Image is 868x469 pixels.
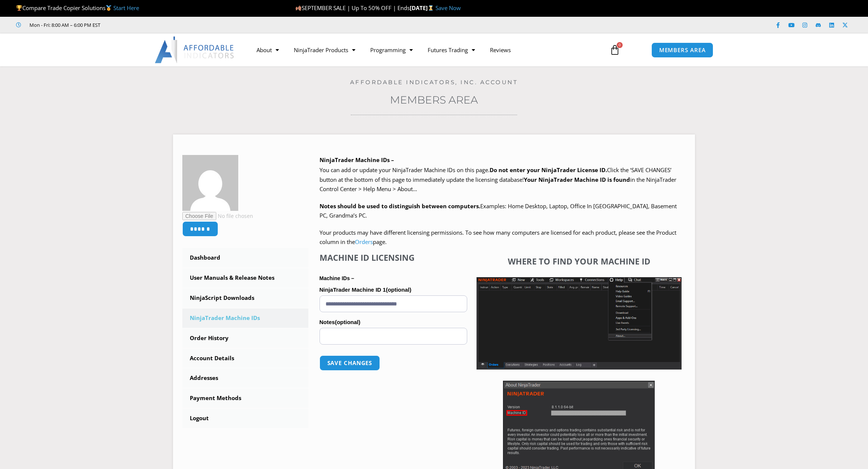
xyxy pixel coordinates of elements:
[182,409,308,428] a: Logout
[477,277,682,370] img: Screenshot 2025-01-17 1155544 | Affordable Indicators – NinjaTrader
[659,47,706,53] span: MEMBERS AREA
[320,166,490,174] span: You can add or update your NinjaTrader Machine IDs on this page.
[111,21,223,29] iframe: Customer reviews powered by Trustpilot
[651,42,714,58] a: MEMBERS AREA
[490,166,607,174] b: Do not enter your NinjaTrader License ID.
[106,5,111,11] img: 🥇
[355,238,373,245] a: Orders
[363,41,420,58] a: Programming
[182,329,308,348] a: Order History
[182,349,308,368] a: Account Details
[286,41,363,58] a: NinjaTrader Products
[182,288,308,308] a: NinjaScript Downloads
[428,5,434,11] img: ⌛
[182,248,308,267] a: Dashboard
[295,4,410,12] span: SEPTEMBER SALE | Up To 50% OFF | Ends
[435,4,461,12] a: Save Now
[182,248,308,428] nav: Account pages
[482,41,518,58] a: Reviews
[320,284,467,295] label: NinjaTrader Machine ID 1
[182,389,308,408] a: Payment Methods
[477,256,682,266] h4: Where to find your Machine ID
[350,79,518,86] a: Affordable Indicators, Inc. Account
[28,20,100,29] span: Mon - Fri: 8:00 AM – 6:00 PM EST
[420,41,482,58] a: Futures Trading
[617,42,623,48] span: 0
[249,41,286,58] a: About
[249,41,601,58] nav: Menu
[320,275,354,281] strong: Machine IDs –
[296,5,301,11] img: 🍂
[182,155,238,211] img: 52d700121ddf1830de01d7480dd92898ff239c464ffb90bb83fc835b89d70987
[320,202,480,210] strong: Notes should be used to distinguish between computers.
[386,286,411,293] span: (optional)
[390,94,478,106] a: Members Area
[320,202,677,219] span: Examples: Home Desktop, Laptop, Office In [GEOGRAPHIC_DATA], Basement PC, Grandma’s PC.
[155,37,235,63] img: LogoAI | Affordable Indicators – NinjaTrader
[320,166,676,193] span: Click the ‘SAVE CHANGES’ button at the bottom of this page to immediately update the licensing da...
[320,229,676,246] span: Your products may have different licensing permissions. To see how many computers are licensed fo...
[16,4,139,12] span: Compare Trade Copier Solutions
[320,253,467,262] h4: Machine ID Licensing
[182,368,308,388] a: Addresses
[182,308,308,328] a: NinjaTrader Machine IDs
[524,176,630,183] strong: Your NinjaTrader Machine ID is found
[320,156,394,164] b: NinjaTrader Machine IDs –
[16,5,22,11] img: 🏆
[410,4,435,12] strong: [DATE]
[182,268,308,288] a: User Manuals & Release Notes
[113,4,139,12] a: Start Here
[598,39,631,61] a: 0
[335,319,360,325] span: (optional)
[320,355,380,371] button: Save changes
[320,317,467,328] label: Notes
